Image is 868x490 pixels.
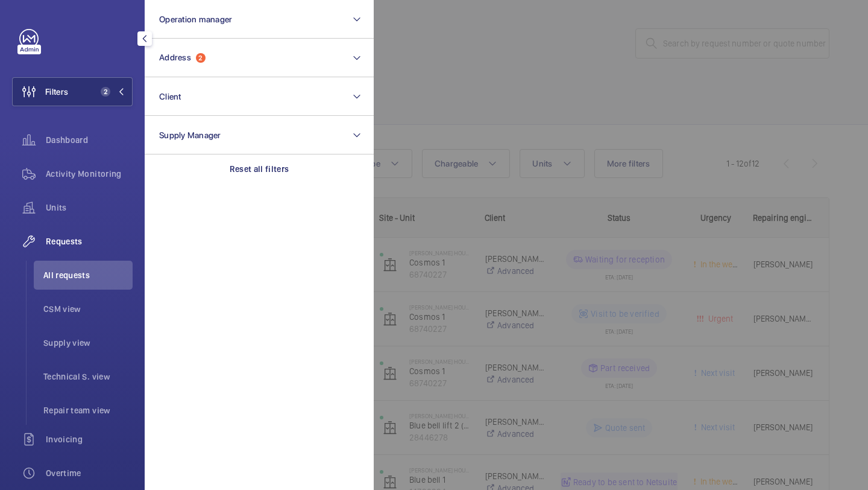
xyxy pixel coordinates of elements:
[12,77,133,106] button: Filters2
[46,467,133,479] span: Overtime
[46,202,133,214] span: Units
[43,269,133,281] span: All requests
[46,134,133,146] span: Dashboard
[45,86,68,98] span: Filters
[46,168,133,180] span: Activity Monitoring
[43,404,133,416] span: Repair team view
[46,433,133,445] span: Invoicing
[46,235,133,247] span: Requests
[43,371,133,383] span: Technical S. view
[43,303,133,315] span: CSM view
[101,87,110,97] span: 2
[43,337,133,349] span: Supply view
